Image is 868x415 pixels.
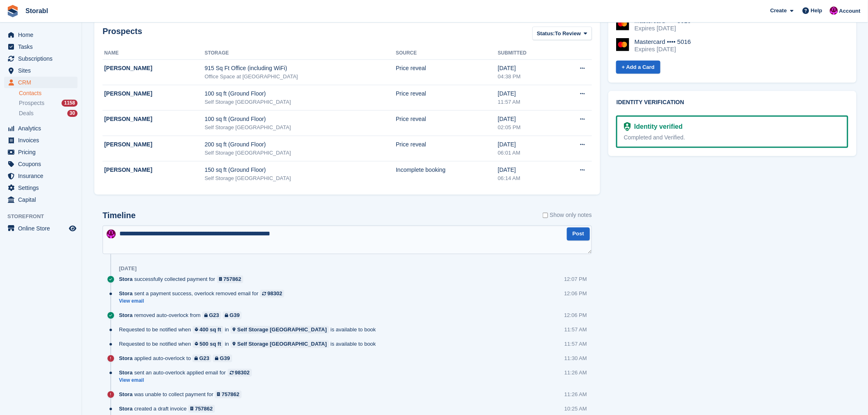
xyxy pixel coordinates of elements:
span: Pricing [18,146,67,158]
a: Deals 30 [19,109,78,118]
div: 04:38 PM [498,73,557,81]
span: Tasks [18,41,67,52]
a: menu [4,123,78,134]
span: Sites [18,65,67,76]
a: menu [4,146,78,158]
a: G23 [192,355,211,363]
button: Post [567,228,590,241]
a: menu [4,65,78,76]
span: Storefront [7,212,82,221]
div: [DATE] [498,89,557,98]
span: Coupons [18,158,67,170]
a: menu [4,182,78,194]
a: menu [4,223,78,234]
a: Contacts [19,89,78,97]
div: Price reveal [396,140,498,149]
img: Mastercard Logo [616,17,629,30]
div: Requested to be notified when in is available to book [119,326,380,334]
div: Incomplete booking [396,166,498,174]
a: Storabl [22,4,51,18]
button: Status: To Review [532,27,592,40]
a: View email [119,377,256,384]
a: 400 sq ft [193,326,224,334]
div: 11:57 AM [564,340,587,348]
th: Storage [205,47,396,60]
div: 400 sq ft [199,326,221,334]
input: Show only notes [543,211,548,220]
img: Identity Verification Ready [624,122,631,131]
span: Subscriptions [18,53,67,64]
div: Self Storage [GEOGRAPHIC_DATA] [205,174,396,182]
a: menu [4,194,78,205]
div: 98302 [235,369,250,377]
img: stora-icon-8386f47178a22dfd0bd8f6a31ec36ba5ce8667c1dd55bd0f319d3a0aa187defe.svg [7,5,19,17]
a: menu [4,41,78,52]
div: 11:57 AM [564,326,587,334]
span: Insurance [18,170,67,182]
div: G39 [230,312,240,319]
div: 11:26 AM [564,391,587,399]
div: G23 [209,312,219,319]
div: [PERSON_NAME] [104,89,205,98]
div: 915 Sq Ft Office (including WiFi) [205,64,396,73]
span: Settings [18,182,67,194]
div: 06:14 AM [498,174,557,182]
h2: Timeline [103,211,136,221]
div: Completed and Verified. [624,133,841,142]
span: Home [18,29,67,41]
a: Self Storage [GEOGRAPHIC_DATA] [231,326,329,334]
div: Self Storage [GEOGRAPHIC_DATA] [237,326,327,334]
div: Price reveal [396,115,498,123]
div: 100 sq ft (Ground Floor) [205,115,396,123]
div: 1158 [62,100,78,107]
span: Invoices [18,135,67,146]
div: 500 sq ft [199,340,221,348]
span: To Review [555,30,581,38]
div: Identity verified [631,122,683,132]
div: [DATE] [498,64,557,73]
span: Account [839,7,861,15]
div: applied auto-overlock to [119,355,236,363]
div: G39 [220,355,230,363]
span: Create [770,7,787,15]
span: Stora [119,391,132,399]
div: 12:06 PM [564,290,587,298]
a: 500 sq ft [193,340,224,348]
div: 150 sq ft (Ground Floor) [205,166,396,174]
a: + Add a Card [616,61,660,74]
a: 757862 [188,405,215,413]
div: Expires [DATE] [635,46,691,53]
a: Prospects 1158 [19,99,78,107]
div: Self Storage [GEOGRAPHIC_DATA] [237,340,327,348]
div: Mastercard •••• 5016 [635,38,691,46]
a: 757862 [215,391,242,399]
div: Requested to be notified when in is available to book [119,340,380,348]
a: menu [4,135,78,146]
div: 98302 [267,290,282,298]
div: [PERSON_NAME] [104,64,205,73]
div: 30 [67,110,78,117]
div: 12:07 PM [564,276,587,283]
div: successfully collected payment for [119,276,247,283]
a: menu [4,53,78,64]
div: 100 sq ft (Ground Floor) [205,89,396,98]
span: Status: [537,30,555,38]
div: Office Space at [GEOGRAPHIC_DATA] [205,73,396,81]
span: Stora [119,405,132,413]
div: Self Storage [GEOGRAPHIC_DATA] [205,98,396,106]
div: [PERSON_NAME] [104,166,205,174]
span: Analytics [18,123,67,134]
a: G23 [202,312,221,319]
div: 06:01 AM [498,149,557,157]
a: Preview store [68,223,78,233]
span: Stora [119,276,132,283]
div: sent an auto-overlock applied email for [119,369,256,377]
div: 11:30 AM [564,355,587,363]
div: [PERSON_NAME] [104,140,205,149]
span: Stora [119,369,132,377]
div: 02:05 PM [498,123,557,132]
div: [DATE] [119,266,137,272]
div: Self Storage [GEOGRAPHIC_DATA] [205,149,396,157]
div: 757862 [222,391,239,399]
div: sent a payment success, overlock removed email for [119,290,288,298]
